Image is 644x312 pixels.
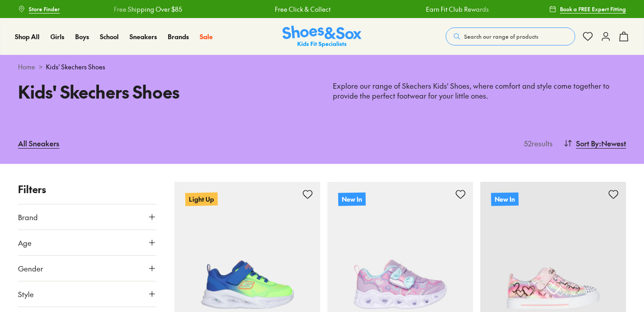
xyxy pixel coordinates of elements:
[18,289,34,299] span: Style
[100,32,119,41] span: School
[200,32,213,41] span: Sale
[50,32,64,41] a: Girls
[333,81,626,101] p: Explore our range of Skechers Kids' Shoes, where comfort and style come together to provide the p...
[560,5,626,13] span: Book a FREE Expert Fitting
[275,5,331,14] a: Free Click & Collect
[426,5,489,14] a: Earn Fit Club Rewards
[18,62,626,72] div: >
[18,182,157,197] p: Filters
[464,32,538,41] span: Search our range of products
[282,26,362,48] img: SNS_Logo_Responsive.svg
[75,32,89,41] a: Boys
[200,32,213,41] a: Sale
[576,138,599,149] span: Sort By
[18,133,59,153] a: All Sneakers
[563,133,626,153] button: Sort By:Newest
[18,263,43,274] span: Gender
[168,32,189,41] span: Brands
[18,237,31,248] span: Age
[50,32,64,41] span: Girls
[100,32,119,41] a: School
[520,138,553,149] p: 52 results
[15,32,40,41] span: Shop All
[549,1,626,17] a: Book a FREE Expert Fitting
[15,32,40,41] a: Shop All
[18,79,311,104] h1: Kids' Skechers Shoes
[18,1,60,17] a: Store Finder
[18,230,157,255] button: Age
[46,62,105,72] span: Kids' Skechers Shoes
[18,212,38,222] span: Brand
[599,138,626,149] span: : Newest
[130,32,157,41] span: Sneakers
[18,204,157,230] button: Brand
[446,27,575,45] button: Search our range of products
[75,32,89,41] span: Boys
[18,256,157,281] button: Gender
[185,192,218,206] p: Light Up
[18,281,157,307] button: Style
[338,192,366,206] p: New In
[130,32,157,41] a: Sneakers
[491,192,519,206] p: New In
[168,32,189,41] a: Brands
[29,5,60,13] span: Store Finder
[114,5,182,14] a: Free Shipping Over $85
[282,26,362,48] a: Shoes & Sox
[18,62,35,72] a: Home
